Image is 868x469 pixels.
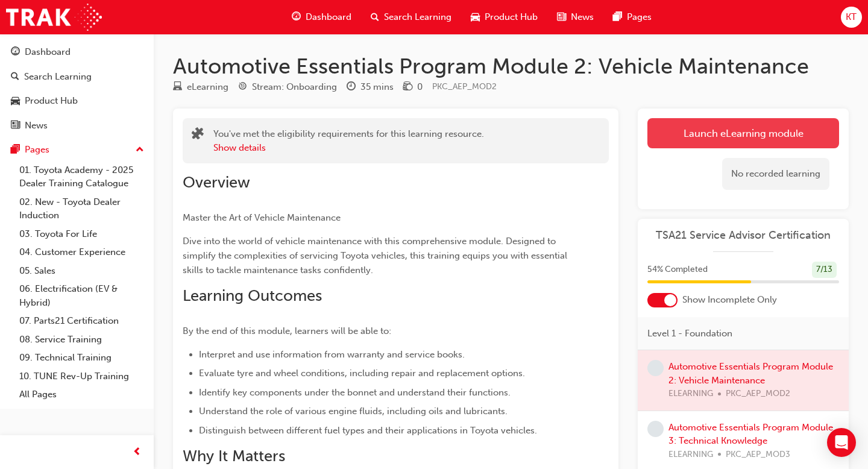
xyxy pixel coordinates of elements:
span: Why It Matters [183,447,285,465]
span: 54 % Completed [647,263,708,277]
span: Interpret and use information from warranty and service books. [199,349,465,360]
a: 01. Toyota Academy - 2025 Dealer Training Catalogue [14,161,149,193]
span: PKC_AEP_MOD3 [726,448,790,462]
a: 07. Parts21 Certification [14,312,149,330]
a: All Pages [14,385,149,404]
span: Show Incomplete Only [682,293,777,307]
span: news-icon [11,121,20,131]
div: Pages [25,143,49,157]
a: 09. Technical Training [14,348,149,367]
div: You've met the eligibility requirements for this learning resource. [213,127,484,154]
a: News [5,115,149,137]
a: pages-iconPages [603,5,661,30]
span: News [571,10,594,24]
span: puzzle-icon [192,128,204,142]
a: Automotive Essentials Program Module 3: Technical Knowledge [668,422,833,447]
div: Product Hub [25,94,78,108]
div: Search Learning [24,70,92,84]
span: money-icon [403,82,412,93]
span: up-icon [136,142,144,158]
h1: Automotive Essentials Program Module 2: Vehicle Maintenance [173,53,849,80]
span: clock-icon [347,82,356,93]
span: guage-icon [292,10,301,25]
span: Evaluate tyre and wheel conditions, including repair and replacement options. [199,368,525,379]
div: Duration [347,80,394,95]
span: KT [846,10,857,24]
span: Product Hub [485,10,538,24]
span: car-icon [11,96,20,107]
div: No recorded learning [722,158,829,190]
span: learningResourceType_ELEARNING-icon [173,82,182,93]
a: car-iconProduct Hub [461,5,547,30]
span: learningRecordVerb_NONE-icon [647,421,664,437]
a: 08. Service Training [14,330,149,349]
button: Pages [5,139,149,161]
span: ELEARNING [668,448,713,462]
span: Master the Art of Vehicle Maintenance [183,212,341,223]
a: news-iconNews [547,5,603,30]
a: search-iconSearch Learning [361,5,461,30]
span: pages-icon [11,145,20,156]
div: Dashboard [25,45,71,59]
span: search-icon [11,72,19,83]
span: Learning resource code [432,81,497,92]
div: Stream: Onboarding [252,80,337,94]
span: guage-icon [11,47,20,58]
span: Identify key components under the bonnet and understand their functions. [199,387,511,398]
span: car-icon [471,10,480,25]
span: Dive into the world of vehicle maintenance with this comprehensive module. Designed to simplify t... [183,236,570,275]
div: eLearning [187,80,228,94]
span: Learning Outcomes [183,286,322,305]
a: Product Hub [5,90,149,112]
a: 03. Toyota For Life [14,225,149,244]
button: Show details [213,141,266,155]
span: Distinguish between different fuel types and their applications in Toyota vehicles. [199,425,537,436]
span: Overview [183,173,250,192]
span: Search Learning [384,10,451,24]
img: Trak [6,4,102,31]
span: news-icon [557,10,566,25]
span: Understand the role of various engine fluids, including oils and lubricants. [199,406,508,417]
span: By the end of this module, learners will be able to: [183,326,391,336]
div: Stream [238,80,337,95]
button: KT [841,7,862,28]
a: 05. Sales [14,262,149,280]
button: DashboardSearch LearningProduct HubNews [5,39,149,139]
a: Search Learning [5,66,149,88]
a: 06. Electrification (EV & Hybrid) [14,280,149,312]
span: target-icon [238,82,247,93]
div: 0 [417,80,423,94]
span: Pages [627,10,652,24]
a: TSA21 Service Advisor Certification [647,228,839,242]
a: 10. TUNE Rev-Up Training [14,367,149,386]
span: search-icon [371,10,379,25]
a: Dashboard [5,41,149,63]
a: guage-iconDashboard [282,5,361,30]
div: Type [173,80,228,95]
div: 35 mins [360,80,394,94]
span: learningRecordVerb_NONE-icon [647,360,664,376]
div: Open Intercom Messenger [827,428,856,457]
span: Level 1 - Foundation [647,327,732,341]
div: News [25,119,48,133]
span: prev-icon [133,445,142,460]
div: Price [403,80,423,95]
a: 02. New - Toyota Dealer Induction [14,193,149,225]
span: pages-icon [613,10,622,25]
a: 04. Customer Experience [14,243,149,262]
span: Dashboard [306,10,351,24]
a: Launch eLearning module [647,118,839,148]
div: 7 / 13 [812,262,837,278]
